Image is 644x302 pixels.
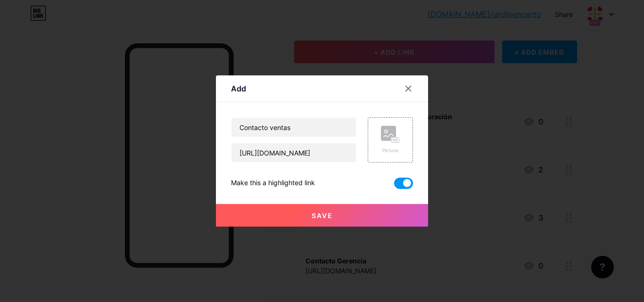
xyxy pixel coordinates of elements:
[381,147,400,154] div: Picture
[312,212,333,220] span: Save
[231,143,356,162] input: URL
[231,83,246,94] div: Add
[216,204,428,227] button: Save
[231,178,315,189] div: Make this a highlighted link
[231,118,356,137] input: Title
